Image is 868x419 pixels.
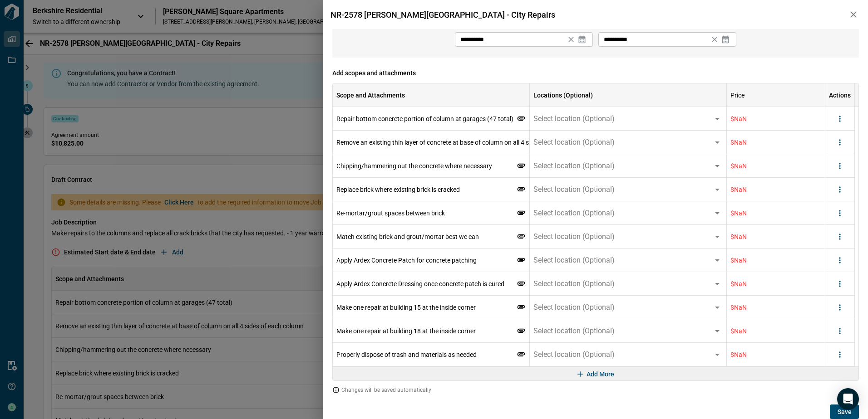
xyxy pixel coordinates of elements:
[533,279,615,288] span: Select location (Optional)
[336,115,513,122] span: Repair bottom concrete portion of column at garages (47 total)
[833,230,847,244] button: more
[730,91,745,100] span: Price
[730,350,747,359] span: $NaN
[833,277,847,291] button: more
[533,303,615,312] span: Select location (Optional)
[730,326,747,336] span: $NaN
[730,256,747,265] span: $NaN
[336,209,445,217] span: Re-mortar/grout spaces between brick
[533,83,593,107] div: Locations (Optional)
[833,136,847,149] button: more
[730,138,747,147] span: $NaN
[730,185,747,194] span: $NaN
[533,138,615,147] span: Select location (Optional)
[833,301,847,314] button: more
[730,303,747,312] span: $NaN
[533,114,615,123] span: Select location (Optional)
[533,232,615,241] span: Select location (Optional)
[333,83,530,107] div: Scope and Attachments
[336,257,477,264] span: Apply Ardex Concrete Patch for concrete patching
[833,253,847,267] button: more
[730,114,747,123] span: $NaN
[533,256,615,265] span: Select location (Optional)
[332,68,859,78] span: Add scopes and attachments
[533,209,615,218] span: Select location (Optional)
[336,280,504,287] span: Apply Ardex Concrete Dressing once concrete patch is cured
[833,324,847,338] button: more
[336,351,477,358] span: Properly dispose of trash and materials as needed
[329,10,555,19] span: NR-2578 [PERSON_NAME][GEOGRAPHIC_DATA] - City Repairs
[574,367,618,381] button: Add More
[833,159,847,173] button: more
[830,404,859,419] button: Save
[336,83,405,107] div: Scope and Attachments
[341,386,431,394] span: Changes will be saved automatically
[533,185,615,194] span: Select location (Optional)
[833,112,847,126] button: more
[336,327,476,335] span: Make one repair at building 18 at the inside corner
[837,388,859,410] div: Open Intercom Messenger
[833,206,847,220] button: more
[838,407,852,416] span: Save
[730,161,747,171] span: $NaN
[530,83,727,107] div: Locations (Optional)
[730,232,747,241] span: $NaN
[533,161,615,171] span: Select location (Optional)
[336,162,492,170] span: Chipping/hammering out the concrete where necessary
[336,139,585,146] span: Remove an existing thin layer of concrete at base of column on all 4 sides of each column
[730,209,747,218] span: $NaN
[336,186,460,193] span: Replace brick where existing brick is cracked
[833,183,847,196] button: more
[829,83,851,107] div: Actions
[533,350,615,359] span: Select location (Optional)
[825,83,855,107] div: Actions
[730,279,747,288] span: $NaN
[833,348,847,361] button: more
[336,233,479,240] span: Match existing brick and grout/mortar best we can
[533,326,615,336] span: Select location (Optional)
[587,370,614,379] span: Add More
[336,304,476,311] span: Make one repair at building 15 at the inside corner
